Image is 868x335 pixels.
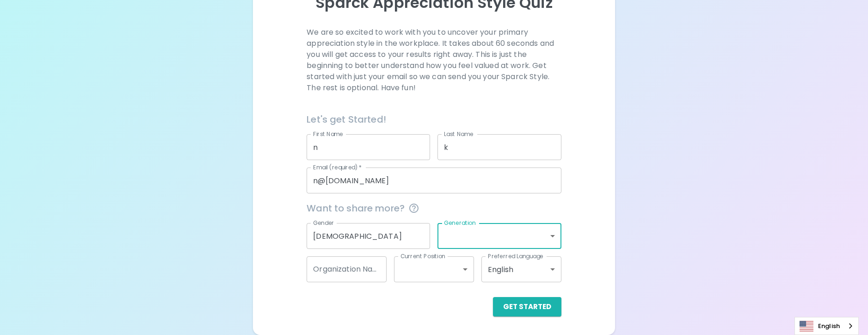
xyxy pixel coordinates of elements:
label: Email (required) [313,163,362,171]
label: Generation [444,219,476,227]
svg: This information is completely confidential and only used for aggregated appreciation studies at ... [408,203,419,214]
aside: Language selected: English [794,317,859,335]
button: Get Started [493,297,561,316]
label: Preferred Language [488,252,543,260]
p: We are so excited to work with you to uncover your primary appreciation style in the workplace. I... [307,27,561,93]
span: Want to share more? [307,201,561,216]
label: First Name [313,130,343,138]
div: English [481,256,561,282]
h6: Let's get Started! [307,112,561,127]
a: English [795,317,858,335]
div: Language [794,317,859,335]
label: Last Name [444,130,473,138]
label: Gender [313,219,334,227]
label: Current Position [400,252,445,260]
